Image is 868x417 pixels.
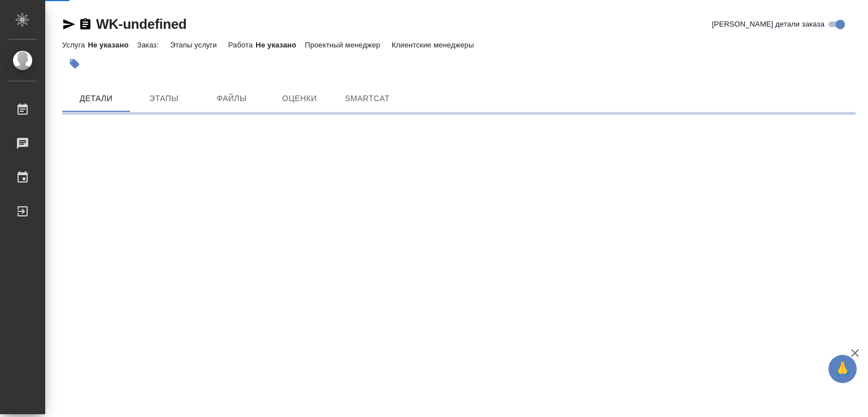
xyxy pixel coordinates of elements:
span: Оценки [272,92,327,106]
button: Скопировать ссылку для ЯМессенджера [62,18,76,31]
p: Не указано [255,41,305,49]
span: 🙏 [833,357,852,381]
p: Заказ: [137,41,161,49]
p: Не указано [88,41,137,49]
span: SmartCat [340,92,394,106]
span: Файлы [205,92,259,106]
span: Этапы [137,92,191,106]
span: [PERSON_NAME] детали заказа [712,19,824,30]
a: WK-undefined [96,16,186,32]
button: Скопировать ссылку [79,18,92,31]
p: Работа [228,41,256,49]
button: Добавить тэг [62,51,87,76]
button: 🙏 [828,355,857,383]
p: Проектный менеджер [305,41,383,49]
span: Детали [69,92,123,106]
p: Этапы услуги [170,41,220,49]
p: Клиентские менеджеры [392,41,477,49]
p: Услуга [62,41,88,49]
